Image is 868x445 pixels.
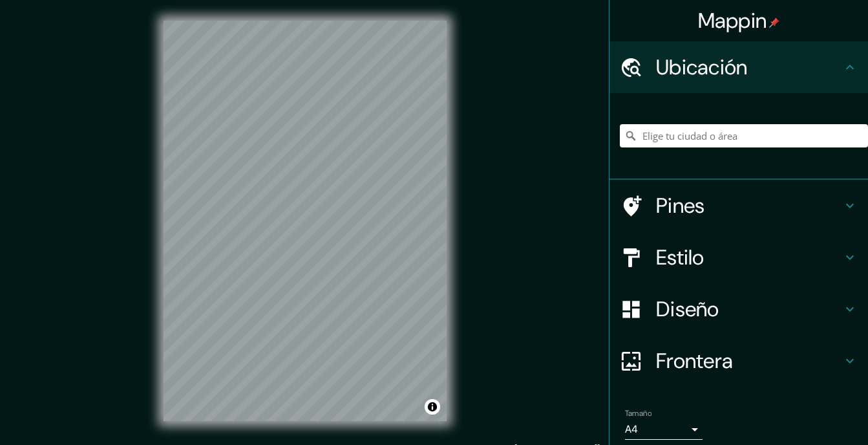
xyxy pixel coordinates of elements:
[656,244,842,270] h4: Estilo
[609,180,868,232] div: Pines
[609,283,868,335] div: Diseño
[609,41,868,93] div: Ubicación
[625,408,651,419] label: Tamaño
[769,17,779,28] img: pin-icon.png
[656,348,842,374] h4: Frontera
[698,7,767,34] font: Mappin
[609,335,868,387] div: Frontera
[656,296,842,322] h4: Diseño
[425,399,440,415] button: Alternar atribución
[656,193,842,219] h4: Pines
[625,419,703,440] div: A4
[656,54,842,80] h4: Ubicación
[609,232,868,283] div: Estilo
[164,21,447,421] canvas: Mapa
[620,124,868,147] input: Elige tu ciudad o área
